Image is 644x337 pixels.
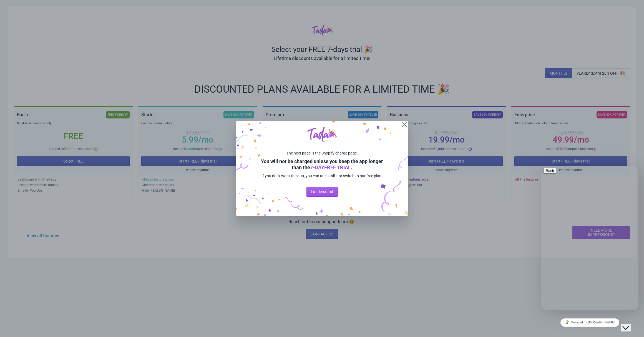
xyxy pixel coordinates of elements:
span: free trial [310,164,351,170]
button: Close [399,120,409,130]
nobr: 7 -day [310,164,324,170]
img: confetti-left-bottom.svg [236,187,280,216]
img: confetti-middle-bottom.svg [283,197,361,216]
span: I understand [311,189,333,194]
img: tada-big-logo.png [307,126,337,142]
p: You will not be charged unless you keep the app longer than the . [259,158,385,171]
img: confetti-right-bottom.svg [380,178,408,216]
button: I understand [306,187,338,197]
p: If you don't want the app, you can uninstall it or switch to our free plan. [261,173,383,178]
img: confetti-left-top.svg [236,121,266,176]
iframe: chat widget [541,316,638,329]
img: confetti-right-top.svg [330,121,408,172]
iframe: chat widget [621,315,638,331]
iframe: chat widget [541,166,638,310]
p: The next page is the Shopify charge page. [286,151,358,156]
